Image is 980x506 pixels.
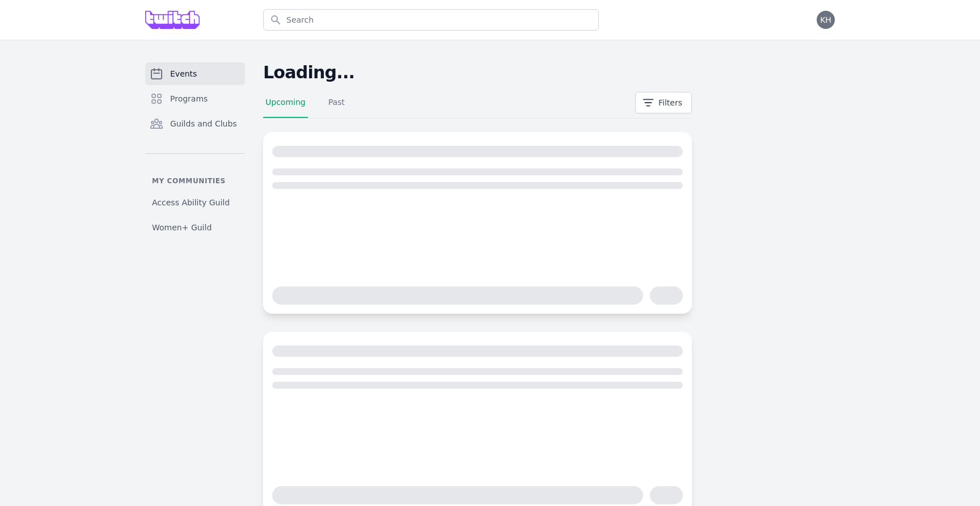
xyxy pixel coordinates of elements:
[817,11,835,29] button: KH
[145,62,245,85] a: Events
[145,87,245,110] a: Programs
[263,62,692,83] h2: Loading...
[326,96,347,118] a: Past
[820,16,831,24] span: KH
[145,176,245,185] p: My communities
[170,118,237,129] span: Guilds and Clubs
[170,68,197,79] span: Events
[152,197,230,208] span: Access Ability Guild
[263,9,599,31] input: Search
[145,112,245,135] a: Guilds and Clubs
[152,222,212,233] span: Women+ Guild
[145,11,200,29] img: Grove
[635,92,692,113] button: Filters
[145,192,245,213] a: Access Ability Guild
[145,217,245,238] a: Women+ Guild
[263,96,308,118] a: Upcoming
[170,93,208,104] span: Programs
[145,62,245,238] nav: Sidebar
